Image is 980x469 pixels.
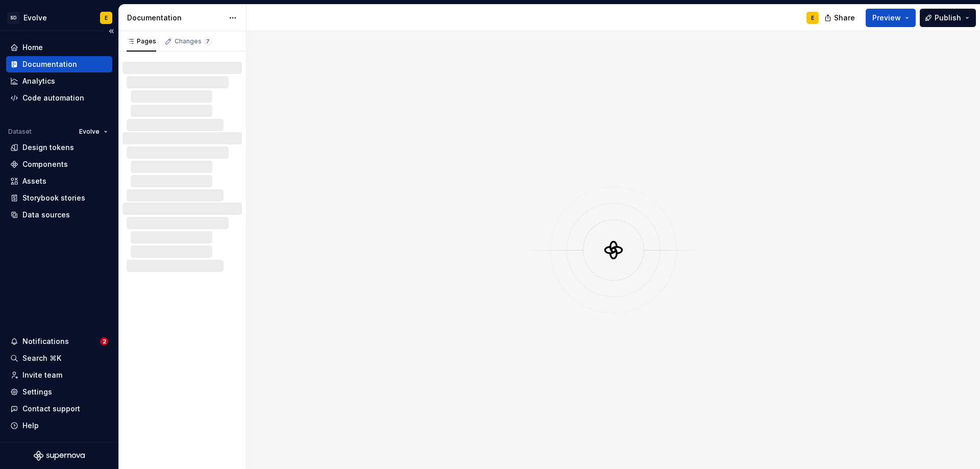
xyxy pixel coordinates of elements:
a: Design tokens [6,139,112,156]
div: Storybook stories [22,193,85,203]
a: Data sources [6,207,112,223]
span: Share [834,13,855,23]
a: Invite team [6,367,112,383]
a: Components [6,156,112,172]
button: Contact support [6,401,112,417]
button: Publish [920,9,976,27]
a: Storybook stories [6,190,112,206]
svg: Supernova Logo [34,451,85,461]
div: Notifications [22,336,69,347]
div: Help [22,421,39,431]
div: Assets [22,176,46,186]
div: Contact support [22,404,80,414]
a: Documentation [6,56,112,72]
a: Settings [6,384,112,400]
span: 7 [204,37,212,45]
button: SDEvolveE [2,7,116,29]
button: Notifications2 [6,333,112,350]
span: 2 [100,337,108,345]
div: Documentation [22,59,77,69]
button: Evolve [75,125,112,139]
div: Components [22,159,68,169]
div: Documentation [127,13,224,23]
span: Preview [872,13,901,23]
div: Code automation [22,93,84,103]
button: Collapse sidebar [104,24,118,38]
div: Data sources [22,210,70,220]
a: Home [6,39,112,56]
div: Pages [127,37,156,45]
div: Settings [22,387,52,397]
div: E [811,14,814,22]
div: Design tokens [22,142,74,153]
div: Changes [175,37,212,45]
button: Help [6,417,112,434]
a: Assets [6,173,112,189]
div: Analytics [22,76,55,86]
button: Search ⌘K [6,350,112,366]
div: Dataset [8,128,32,136]
div: Home [22,42,43,53]
div: SD [7,12,19,24]
span: Publish [935,13,961,23]
button: Share [819,9,862,27]
div: Evolve [23,13,47,23]
span: Evolve [79,128,100,136]
a: Analytics [6,73,112,89]
a: Code automation [6,90,112,106]
div: Search ⌘K [22,353,61,363]
div: E [105,14,108,22]
button: Preview [866,9,916,27]
div: Invite team [22,370,62,380]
